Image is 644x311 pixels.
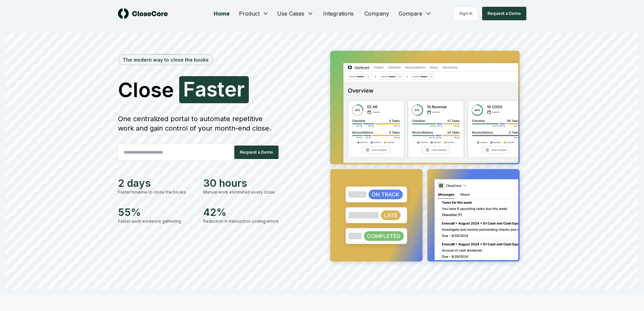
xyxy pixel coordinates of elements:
a: Company [359,7,395,20]
div: 2 days [118,177,195,189]
a: Home [208,7,235,20]
span: e [224,79,237,99]
div: 30 hours [203,177,280,189]
div: The modern way to close the books [119,55,213,65]
span: Product [239,9,260,18]
span: Compare [399,9,422,18]
span: r [237,79,245,99]
div: Faster timeline to close the books [118,189,195,195]
img: logo [118,8,168,19]
div: One centralized portal to automate repetitive work and gain control of your month-end close. [118,114,280,133]
a: Sign in [453,7,478,20]
span: Close [118,80,174,100]
div: Faster audit evidence gathering [118,218,195,224]
span: a [195,79,207,99]
button: Use Cases [273,7,318,20]
button: Request a Demo [234,146,279,159]
span: t [217,79,224,99]
div: 55% [118,206,195,218]
img: Jumbotron [325,46,526,269]
span: Use Cases [277,9,304,18]
a: Integrations [318,7,359,20]
span: s [207,79,217,99]
div: Manual work eliminated every close [203,189,280,195]
span: F [183,79,195,99]
div: Reduction in transaction coding errors [203,218,280,224]
button: Compare [395,7,436,20]
button: Request a Demo [482,7,526,20]
div: 42% [203,206,280,218]
button: Product [235,7,273,20]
